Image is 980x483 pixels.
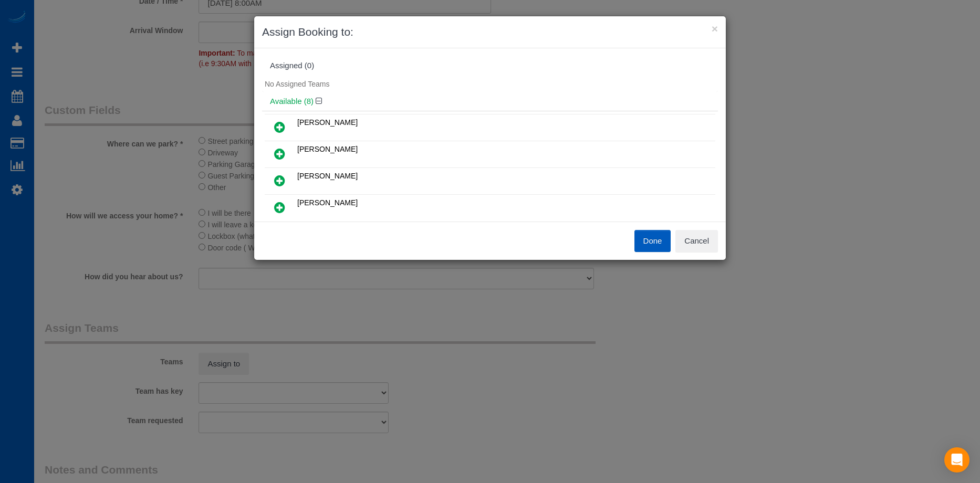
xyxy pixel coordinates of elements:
span: No Assigned Teams [265,80,329,88]
button: × [712,23,718,34]
div: Open Intercom Messenger [944,447,969,472]
h4: Available (8) [270,97,710,106]
div: Assigned (0) [270,61,710,70]
button: Done [634,230,671,252]
span: [PERSON_NAME] [297,145,358,153]
span: [PERSON_NAME] [297,172,358,180]
span: [PERSON_NAME] [297,198,358,207]
span: [PERSON_NAME] [297,118,358,127]
h3: Assign Booking to: [262,24,718,40]
button: Cancel [675,230,718,252]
